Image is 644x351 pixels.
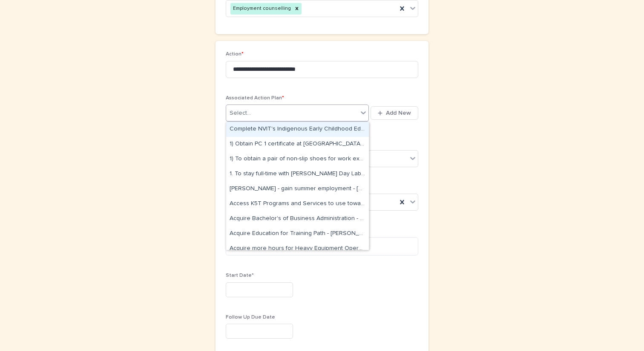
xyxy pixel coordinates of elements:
[226,152,369,167] div: 1) To obtain a pair of non-slip shoes for work experience with Sodexo. - Danielle Seymour - May 3...
[226,273,254,278] span: Start Date*
[371,106,418,120] button: Add New
[226,137,369,152] div: 1) Obtain PC 1 certificate at Coast Mountain College August-March 2) Work experience with Sodexo ...
[226,122,369,137] div: Complete NVIT's Indigenous Early Childhood Education Certificate Program. - Faye Payne - Sep 3rd,...
[226,315,275,320] span: Follow Up Due Date
[226,182,369,197] div: Aaron - gain summer employment - Aaron Robinson - Jul 5th, 2021
[226,226,369,241] div: Acquire Education for Training Path - Samantha Bolton - Nov 29th, 2021
[226,212,369,226] div: Acquire Bachelor's of Business Administration - Tia Robinson - Nov 8th, 2023
[226,241,369,256] div: Acquire more hours for Heavy Equipment Operation - Spencer McGillis - Mar 15th, 2023
[226,52,244,57] span: Action
[226,197,369,212] div: Access K5T Programs and Services to use towards Grade 12 graduation - Gavin Dennis - May 23rd, 2023
[386,110,411,116] span: Add New
[226,96,284,101] span: Associated Action Plan
[230,3,292,15] div: Employment counselling
[226,167,369,182] div: 1. To stay full-time with Bill Boltons Day Labour team 2. Community lead programs 3. Obtain Class...
[230,109,251,118] div: Select...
